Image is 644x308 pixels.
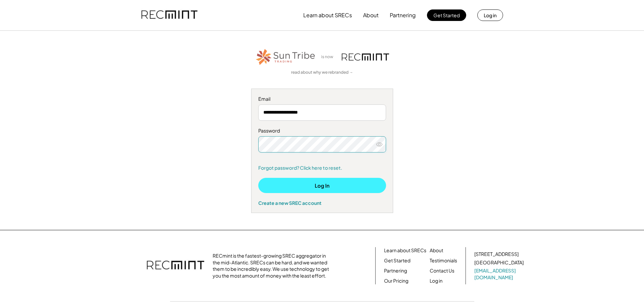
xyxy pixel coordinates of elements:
[384,267,407,274] a: Partnering
[430,257,457,264] a: Testimonials
[258,165,386,171] a: Forgot password? Click here to reset.
[384,247,426,254] a: Learn about SRECs
[384,278,408,284] a: Our Pricing
[474,259,524,266] div: [GEOGRAPHIC_DATA]
[342,53,389,61] img: recmint-logotype%403x.png
[319,54,338,60] div: is now
[258,178,386,193] button: Log In
[430,278,443,284] a: Log in
[255,48,316,66] img: STT_Horizontal_Logo%2B-%2BColor.png
[147,254,204,278] img: recmint-logotype%403x.png
[363,8,379,22] button: About
[474,267,525,281] a: [EMAIL_ADDRESS][DOMAIN_NAME]
[303,8,352,22] button: Learn about SRECs
[474,251,519,258] div: [STREET_ADDRESS]
[384,257,410,264] a: Get Started
[430,267,454,274] a: Contact Us
[430,247,443,254] a: About
[390,8,416,22] button: Partnering
[258,127,386,134] div: Password
[258,96,386,102] div: Email
[213,253,333,279] div: RECmint is the fastest-growing SREC aggregator in the mid-Atlantic. SRECs can be hard, and we wan...
[477,9,503,21] button: Log in
[291,70,353,75] a: read about why we rebranded →
[427,9,466,21] button: Get Started
[141,4,197,27] img: recmint-logotype%403x.png
[258,200,386,206] div: Create a new SREC account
